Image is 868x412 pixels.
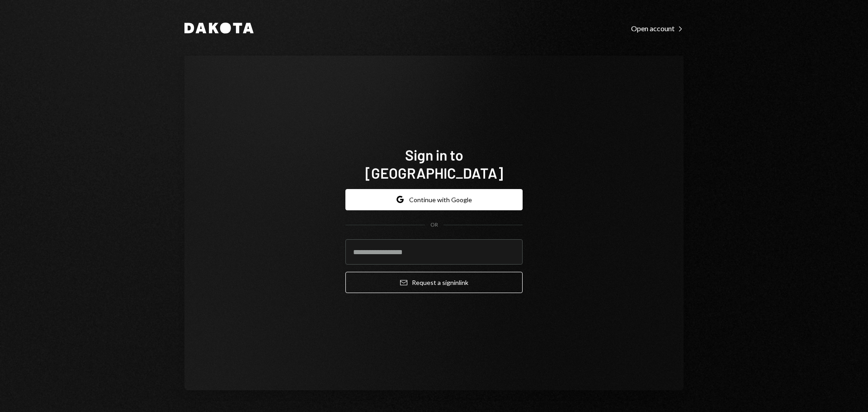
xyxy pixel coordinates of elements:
[345,272,523,293] button: Request a signinlink
[345,189,523,210] button: Continue with Google
[430,221,438,229] div: OR
[631,24,684,33] div: Open account
[631,23,684,33] a: Open account
[345,146,523,182] h1: Sign in to [GEOGRAPHIC_DATA]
